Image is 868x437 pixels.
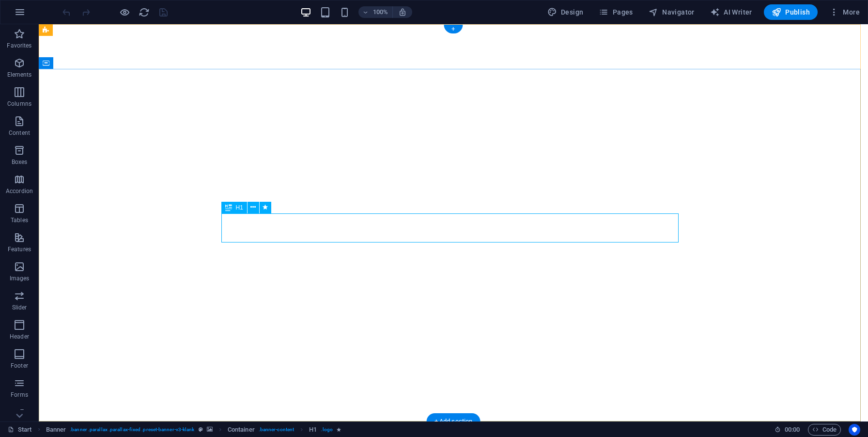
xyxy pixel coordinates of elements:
[825,4,864,20] button: More
[309,424,317,436] span: Click to select. Double-click to edit
[199,427,203,432] i: This element is a customizable preset
[8,424,32,436] a: Click to cancel selection. Double-click to open Pages
[649,7,695,17] span: Navigator
[9,129,30,137] p: Content
[12,158,28,166] p: Boxes
[7,100,31,108] p: Columns
[710,7,752,17] span: AI Writer
[139,7,150,18] i: Reload page
[11,362,28,370] p: Footer
[543,4,588,20] div: Design (Ctrl+Alt+Y)
[599,7,633,17] span: Pages
[8,245,31,253] p: Features
[706,4,756,20] button: AI Writer
[259,424,294,436] span: . banner-content
[11,216,28,224] p: Tables
[595,4,636,20] button: Pages
[7,71,32,79] p: Elements
[764,4,818,20] button: Publish
[228,424,255,436] span: Click to select. Double-click to edit
[812,424,837,436] span: Code
[46,424,341,436] nav: breadcrumb
[207,427,213,432] i: This element contains a background
[829,7,860,17] span: More
[119,6,130,18] button: Click here to leave preview mode and continue editing
[358,6,393,18] button: 100%
[10,275,30,282] p: Images
[321,424,332,436] span: . logo
[547,7,584,17] span: Design
[775,424,800,436] h6: Session time
[11,391,28,399] p: Forms
[373,6,388,18] h6: 100%
[236,205,243,210] span: H1
[398,8,407,16] i: On resize automatically adjust zoom level to fit chosen device.
[645,4,698,20] button: Navigator
[12,304,27,311] p: Slider
[70,424,194,436] span: . banner .parallax .parallax-fixed .preset-banner-v3-klank
[772,7,810,17] span: Publish
[138,6,150,18] button: reload
[337,427,341,432] i: Element contains an animation
[849,424,860,436] button: Usercentrics
[791,426,793,433] span: :
[543,4,588,20] button: Design
[6,187,33,195] p: Accordion
[808,424,841,436] button: Code
[10,333,29,340] p: Header
[46,424,66,436] span: Click to select. Double-click to edit
[444,25,463,33] div: +
[7,42,31,49] p: Favorites
[785,424,800,436] span: 00 00
[427,413,480,430] div: + Add section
